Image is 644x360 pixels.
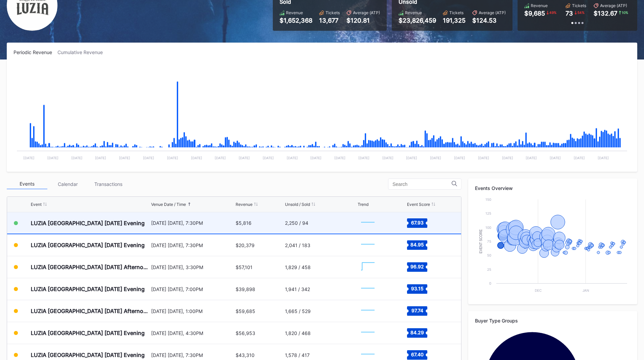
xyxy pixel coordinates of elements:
[410,242,424,247] text: 84.95
[358,281,378,297] svg: Chart title
[407,202,430,207] div: Event Score
[191,156,202,160] text: [DATE]
[263,156,274,160] text: [DATE]
[475,185,630,191] div: Events Overview
[236,264,253,270] div: $57,101
[410,264,424,269] text: 96.92
[151,264,234,270] div: [DATE] [DATE], 3:30PM
[236,330,255,336] div: $56,953
[411,352,423,357] text: 67.40
[31,242,145,248] div: LUZIA [GEOGRAPHIC_DATA] [DATE] Evening
[334,156,345,160] text: [DATE]
[151,220,234,226] div: [DATE] [DATE], 7:30PM
[285,330,311,336] div: 1,820 / 468
[487,239,491,243] text: 75
[531,3,548,8] div: Revenue
[449,10,463,15] div: Tickets
[549,10,557,15] div: 49 %
[411,308,423,313] text: 97.74
[151,242,234,248] div: [DATE] [DATE], 7:30PM
[7,179,47,189] div: Events
[310,156,321,160] text: [DATE]
[151,286,234,292] div: [DATE] [DATE], 7:00PM
[285,308,311,314] div: 1,665 / 529
[215,156,226,160] text: [DATE]
[236,308,255,314] div: $59,685
[285,202,310,207] div: Unsold / Sold
[31,352,145,358] div: LUZIA [GEOGRAPHIC_DATA] [DATE] Evening
[572,3,586,8] div: Tickets
[399,17,436,24] div: $23,826,459
[31,264,149,270] div: LUZIA [GEOGRAPHIC_DATA] [DATE] Afternoon
[236,202,253,207] div: Revenue
[285,286,310,292] div: 1,941 / 342
[236,242,255,248] div: $20,379
[353,10,380,15] div: Average (ATP)
[411,219,423,225] text: 67.93
[550,156,561,160] text: [DATE]
[524,10,545,17] div: $9,685
[57,49,108,55] div: Cumulative Revenue
[88,179,128,189] div: Transactions
[285,352,310,358] div: 1,578 / 417
[526,156,537,160] text: [DATE]
[285,242,310,248] div: 2,041 / 183
[31,220,145,226] div: LUZIA [GEOGRAPHIC_DATA] [DATE] Evening
[119,156,130,160] text: [DATE]
[443,17,466,24] div: 191,325
[566,10,573,17] div: 73
[358,303,378,319] svg: Chart title
[621,10,629,15] div: 10 %
[392,182,452,187] input: Search
[358,215,378,232] svg: Chart title
[478,156,489,160] text: [DATE]
[151,352,234,358] div: [DATE] [DATE], 7:30PM
[47,156,58,160] text: [DATE]
[382,156,393,160] text: [DATE]
[151,308,234,314] div: [DATE] [DATE], 1:00PM
[151,202,186,207] div: Venue Date / Time
[285,220,308,226] div: 2,250 / 94
[358,259,378,275] svg: Chart title
[71,156,82,160] text: [DATE]
[582,288,589,292] text: Jan
[358,156,369,160] text: [DATE]
[167,156,178,160] text: [DATE]
[577,10,585,15] div: 54 %
[411,286,423,291] text: 93.15
[574,156,585,160] text: [DATE]
[287,156,298,160] text: [DATE]
[489,281,491,285] text: 0
[31,330,145,336] div: LUZIA [GEOGRAPHIC_DATA] [DATE] Evening
[430,156,441,160] text: [DATE]
[236,220,252,226] div: $5,816
[472,17,506,24] div: $124.53
[485,197,491,201] text: 150
[475,318,630,323] div: Buyer Type Groups
[280,17,312,24] div: $1,652,368
[319,17,340,24] div: 13,677
[406,156,417,160] text: [DATE]
[485,225,491,230] text: 100
[454,156,465,160] text: [DATE]
[14,49,57,55] div: Periodic Revenue
[47,179,88,189] div: Calendar
[14,64,630,165] svg: Chart title
[347,17,380,24] div: $120.81
[31,308,149,314] div: LUZIA [GEOGRAPHIC_DATA] [DATE] Afternoon
[31,202,42,207] div: Event
[487,267,491,271] text: 25
[479,10,506,15] div: Average (ATP)
[598,156,609,160] text: [DATE]
[326,10,340,15] div: Tickets
[358,325,378,341] svg: Chart title
[502,156,513,160] text: [DATE]
[405,10,422,15] div: Revenue
[479,229,483,254] text: Event Score
[358,237,378,254] svg: Chart title
[286,10,303,15] div: Revenue
[236,286,255,292] div: $39,898
[239,156,250,160] text: [DATE]
[594,10,617,17] div: $132.67
[31,286,145,292] div: LUZIA [GEOGRAPHIC_DATA] [DATE] Evening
